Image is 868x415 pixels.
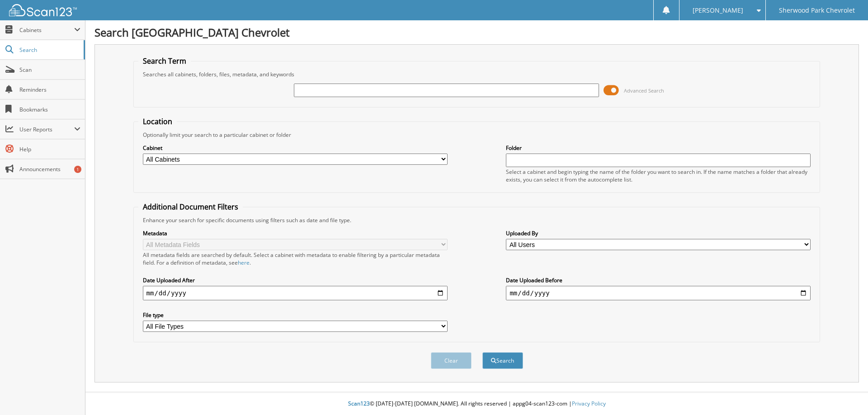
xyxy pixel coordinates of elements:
[9,4,77,16] img: scan123-logo-white.svg
[506,276,811,284] label: Date Uploaded Before
[693,8,743,13] span: [PERSON_NAME]
[19,165,80,173] span: Announcements
[19,86,80,93] span: Reminders
[431,352,472,369] button: Clear
[19,66,80,74] span: Scan
[238,259,250,266] a: here
[506,144,811,152] label: Folder
[572,400,606,407] a: Privacy Policy
[19,106,80,113] span: Bookmarks
[143,144,448,152] label: Cabinet
[74,166,81,173] div: 1
[506,286,811,300] input: end
[506,229,811,237] label: Uploaded By
[143,286,448,300] input: start
[779,8,855,13] span: Sherwood Park Chevrolet
[624,87,664,94] span: Advanced Search
[143,276,448,284] label: Date Uploaded After
[138,202,243,212] legend: Additional Document Filters
[138,131,816,139] div: Optionally limit your search to a particular cabinet or folder
[85,393,868,415] div: © [DATE]-[DATE] [DOMAIN_NAME]. All rights reserved | appg04-scan123-com |
[94,25,859,40] h1: Search [GEOGRAPHIC_DATA] Chevrolet
[348,400,370,407] span: Scan123
[138,70,816,78] div: Searches all cabinets, folders, files, metadata, and keywords
[19,46,79,54] span: Search
[482,352,523,369] button: Search
[138,56,191,66] legend: Search Term
[138,216,816,224] div: Enhance your search for specific documents using filters such as date and file type.
[506,168,811,183] div: Select a cabinet and begin typing the name of the folder you want to search in. If the name match...
[143,311,448,319] label: File type
[19,126,74,133] span: User Reports
[138,117,177,126] legend: Location
[143,251,448,266] div: All metadata fields are searched by default. Select a cabinet with metadata to enable filtering b...
[19,145,80,153] span: Help
[143,229,448,237] label: Metadata
[19,26,74,34] span: Cabinets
